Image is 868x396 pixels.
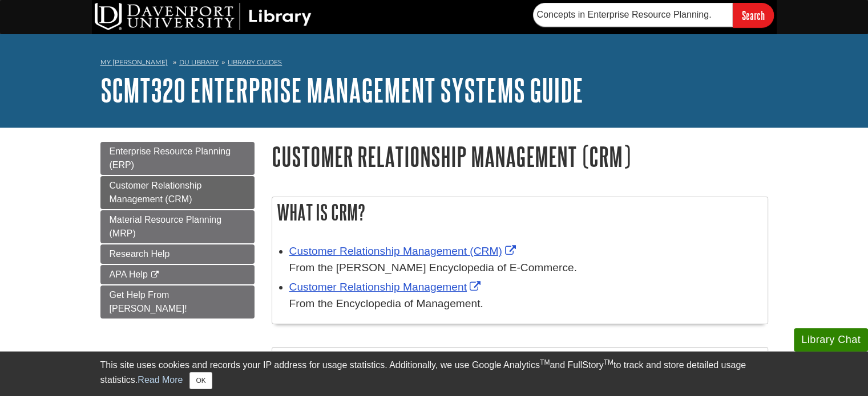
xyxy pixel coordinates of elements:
a: Link opens in new window [289,281,483,293]
button: Close [189,372,212,389]
sup: TM [604,358,613,366]
h2: What is CRM? [272,197,768,227]
input: Search [733,3,774,27]
img: DU Library [95,3,312,30]
a: Research Help [100,244,255,264]
a: Customer Relationship Management (CRM) [100,176,255,209]
span: Material Resource Planning (MRP) [110,215,222,238]
a: Get Help From [PERSON_NAME]! [100,285,255,319]
span: Enterprise Resource Planning (ERP) [110,146,231,170]
div: From the [PERSON_NAME] Encyclopedia of E-Commerce. [289,260,762,276]
h1: Customer Relationship Management (CRM) [272,142,768,171]
button: Library Chat [794,328,868,352]
span: APA Help [110,270,148,279]
a: DU Library [179,58,219,66]
span: Get Help From [PERSON_NAME]! [110,290,187,313]
span: Customer Relationship Management (CRM) [110,181,202,204]
form: Searches DU Library's articles, books, and more [533,3,774,27]
a: Link opens in new window [289,245,519,257]
i: This link opens in a new window [150,271,160,279]
a: SCMT320 Enterprise Management Systems Guide [100,72,583,108]
div: This site uses cookies and records your IP address for usage statistics. Additionally, we use Goo... [100,358,768,389]
sup: TM [540,358,550,366]
a: APA Help [100,265,255,284]
a: Enterprise Resource Planning (ERP) [100,142,255,175]
h2: Article Databases [272,348,768,378]
a: My [PERSON_NAME] [100,58,168,67]
div: Guide Page Menu [100,142,255,319]
span: Research Help [110,249,170,259]
a: Read More [138,375,183,385]
input: Find Articles, Books, & More... [533,3,733,27]
nav: breadcrumb [100,55,768,73]
div: From the Encyclopedia of Management. [289,296,762,312]
a: Material Resource Planning (MRP) [100,210,255,243]
a: Library Guides [228,58,282,66]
